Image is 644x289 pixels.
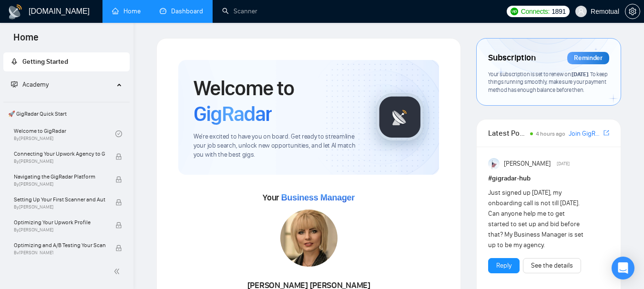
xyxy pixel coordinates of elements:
[263,192,355,203] span: Your
[488,50,535,66] span: Subscription
[115,153,122,160] span: lock
[14,195,105,204] span: Setting Up Your First Scanner and Auto-Bidder
[160,7,203,15] a: dashboardDashboard
[511,8,518,15] img: upwork-logo.png
[557,159,570,168] span: [DATE]
[625,8,640,15] span: setting
[194,75,361,127] h1: Welcome to
[194,101,272,127] span: GigRadar
[115,245,122,251] span: lock
[113,267,123,276] span: double-left
[194,132,361,159] span: We're excited to have you on board. Get ready to streamline your job search, unlock new opportuni...
[14,159,105,164] span: By [PERSON_NAME]
[488,70,607,93] span: Your subscription is set to renew on . To keep things running smoothly, make sure your payment me...
[488,158,500,169] img: Anisuzzaman Khan
[488,188,585,250] div: Just signed up [DATE], my onboarding call is not till [DATE]. Can anyone help me to get started t...
[14,123,115,144] a: Welcome to GigRadarBy[PERSON_NAME]
[536,130,565,137] span: 4 hours ago
[603,129,609,137] span: export
[521,6,550,17] span: Connects:
[22,80,49,89] span: Academy
[504,159,551,169] span: [PERSON_NAME]
[6,30,46,50] span: Home
[569,129,602,139] a: Join GigRadar Slack Community
[3,52,130,71] li: Getting Started
[14,204,105,210] span: By [PERSON_NAME]
[11,80,49,89] span: Academy
[531,260,573,271] a: See the details
[488,127,527,139] span: Latest Posts from the GigRadar Community
[496,260,511,271] a: Reply
[552,6,566,17] span: 1891
[603,129,609,138] a: export
[572,70,588,78] span: [DATE]
[14,181,105,187] span: By [PERSON_NAME]
[115,199,122,206] span: lock
[22,58,68,66] span: Getting Started
[281,193,355,202] span: Business Manager
[14,227,105,233] span: By [PERSON_NAME]
[14,240,105,250] span: Optimizing and A/B Testing Your Scanner for Better Results
[488,258,520,273] button: Reply
[625,4,640,19] button: setting
[14,172,105,181] span: Navigating the GigRadar Platform
[11,81,18,88] span: fund-projection-screen
[14,250,105,256] span: By [PERSON_NAME]
[115,130,122,137] span: check-circle
[115,176,122,183] span: lock
[523,258,581,273] button: See the details
[11,58,18,65] span: rocket
[115,222,122,229] span: lock
[376,93,424,141] img: gigradar-logo.png
[578,8,584,15] span: user
[280,209,337,267] img: 1687087754432-193.jpg
[14,218,105,227] span: Optimizing Your Upwork Profile
[625,8,640,15] a: setting
[112,7,141,15] a: homeHome
[4,104,129,123] span: 🚀 GigRadar Quick Start
[612,257,634,279] div: Open Intercom Messenger
[567,52,609,64] div: Reminder
[14,149,105,159] span: Connecting Your Upwork Agency to GigRadar
[222,7,257,15] a: searchScanner
[488,173,609,184] h1: # gigradar-hub
[8,4,23,20] img: logo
